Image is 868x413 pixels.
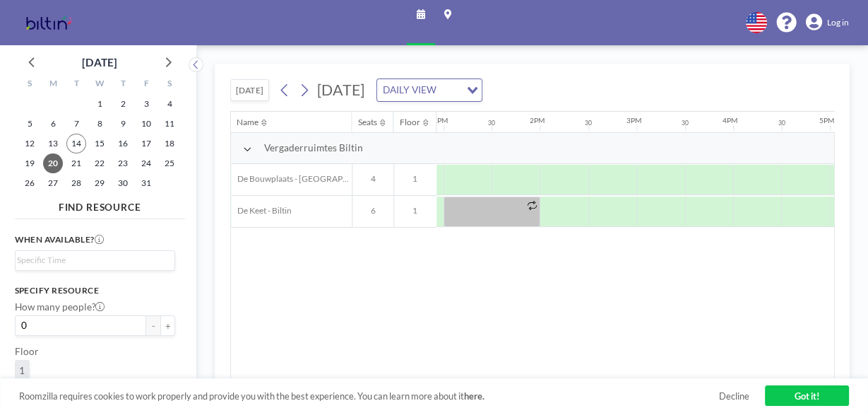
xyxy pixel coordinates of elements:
[113,134,133,153] span: Thursday, October 16, 2025
[113,94,133,114] span: Thursday, October 2, 2025
[113,114,133,134] span: Thursday, October 9, 2025
[20,114,40,134] span: Sunday, October 5, 2025
[15,301,105,313] label: How many people?
[380,82,439,98] span: DAILY VIEW
[42,76,65,94] div: M
[230,79,269,101] button: [DATE]
[778,120,785,127] div: 30
[66,173,86,193] span: Tuesday, October 28, 2025
[90,173,109,193] span: Wednesday, October 29, 2025
[160,94,179,114] span: Saturday, October 4, 2025
[464,390,484,402] a: here.
[158,76,182,94] div: S
[43,173,63,193] span: Monday, October 27, 2025
[43,134,63,153] span: Monday, October 13, 2025
[400,117,420,128] div: Floor
[136,94,156,114] span: Friday, October 3, 2025
[19,365,25,376] span: 1
[264,142,363,154] span: Vergaderruimtes Biltin
[440,82,458,98] input: Search for option
[43,153,63,173] span: Monday, October 20, 2025
[90,153,109,173] span: Wednesday, October 22, 2025
[819,116,834,125] div: 5PM
[17,254,167,267] input: Search for option
[231,206,292,216] span: De Keet - Biltin
[433,116,448,125] div: 1PM
[90,114,109,134] span: Wednesday, October 8, 2025
[723,116,737,125] div: 4PM
[135,76,158,94] div: F
[65,76,88,94] div: T
[20,153,40,173] span: Sunday, October 19, 2025
[682,120,689,127] div: 30
[66,134,86,153] span: Tuesday, October 14, 2025
[16,251,174,270] div: Search for option
[19,11,78,35] img: organization-logo
[136,134,156,153] span: Friday, October 17, 2025
[765,385,850,407] a: Got it!
[15,197,185,214] h4: FIND RESOURCE
[15,286,175,296] h3: Specify resource
[113,173,133,193] span: Thursday, October 30, 2025
[19,390,720,402] span: Roomzilla requires cookies to work properly and provide you with the best experience. You can lea...
[237,117,258,128] div: Name
[827,18,849,28] span: Log in
[585,120,592,127] div: 30
[18,76,42,94] div: S
[136,173,156,193] span: Friday, October 31, 2025
[66,153,86,173] span: Tuesday, October 21, 2025
[112,76,135,94] div: T
[352,174,393,185] span: 4
[316,81,364,99] span: [DATE]
[43,114,63,134] span: Monday, October 6, 2025
[88,76,112,94] div: W
[488,120,495,127] div: 30
[90,94,109,114] span: Wednesday, October 1, 2025
[82,52,117,72] div: [DATE]
[160,153,179,173] span: Saturday, October 25, 2025
[113,153,133,173] span: Thursday, October 23, 2025
[90,134,109,153] span: Wednesday, October 15, 2025
[719,390,749,402] a: Decline
[160,134,179,153] span: Saturday, October 18, 2025
[15,346,39,358] label: Floor
[394,206,436,216] span: 1
[394,174,436,185] span: 1
[626,116,641,125] div: 3PM
[352,206,393,216] span: 6
[136,153,156,173] span: Friday, October 24, 2025
[66,114,86,134] span: Tuesday, October 7, 2025
[160,114,179,134] span: Saturday, October 11, 2025
[377,79,482,101] div: Search for option
[231,174,352,185] span: De Bouwplaats - [GEOGRAPHIC_DATA]
[358,117,377,128] div: Seats
[20,134,40,153] span: Sunday, October 12, 2025
[20,173,40,193] span: Sunday, October 26, 2025
[529,116,544,125] div: 2PM
[146,315,161,336] button: -
[160,315,175,336] button: +
[806,14,849,31] a: Log in
[136,114,156,134] span: Friday, October 10, 2025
